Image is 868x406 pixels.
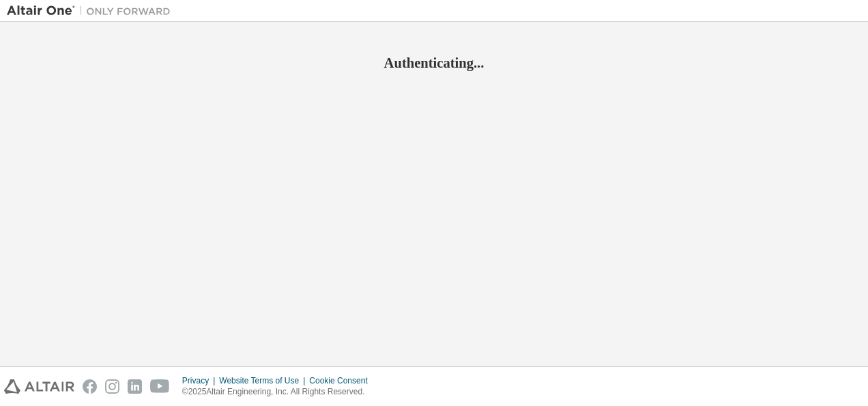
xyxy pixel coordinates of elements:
img: facebook.svg [83,379,97,394]
div: Cookie Consent [309,375,375,386]
img: altair_logo.svg [4,379,74,394]
img: youtube.svg [150,379,170,394]
div: Website Terms of Use [219,375,309,386]
h2: Authenticating... [7,54,861,72]
img: Altair One [7,4,177,18]
p: © 2025 Altair Engineering, Inc. All Rights Reserved. [182,386,376,398]
img: linkedin.svg [128,379,142,394]
div: Privacy [182,375,219,386]
img: instagram.svg [105,379,119,394]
